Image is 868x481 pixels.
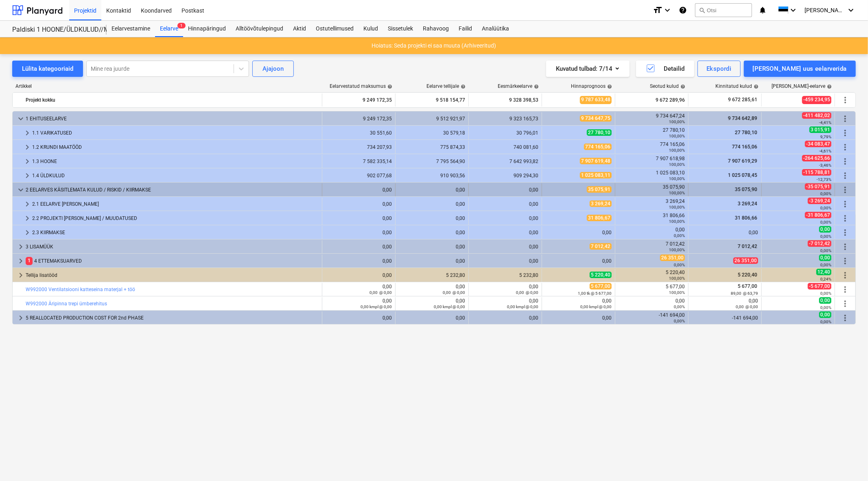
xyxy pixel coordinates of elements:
span: help [386,84,392,89]
div: 5 220,40 [619,270,685,281]
div: Kuvatud tulbad : 7/14 [556,63,620,74]
a: Alltöövõtulepingud [231,21,288,37]
small: 0,00% [820,220,831,224]
span: -34 083,47 [805,141,831,147]
span: keyboard_arrow_right [16,242,26,252]
div: 1 EHITUSEELARVE [26,112,319,125]
small: 0,00% [820,263,831,267]
div: 9 249 172,35 [326,116,392,122]
small: 0,00% [820,192,831,196]
span: keyboard_arrow_right [22,142,32,152]
span: 0,00 [819,226,831,233]
div: [PERSON_NAME] uus eelarverida [753,63,847,74]
div: 0,00 [326,230,392,235]
span: Rohkem tegevusi [840,299,850,309]
button: Lülita kategooriaid [12,61,83,77]
span: 0,00 [819,297,831,304]
div: 1.2 KRUNDI MAATÖÖD [32,141,319,154]
span: 31 806,67 [587,215,612,221]
small: -12,73% [817,177,831,182]
div: 0,00 [399,315,465,321]
small: 0,00% [820,291,831,296]
span: Rohkem tegevusi [840,171,850,181]
span: -115 788,81 [802,169,831,176]
div: 0,00 [619,298,685,309]
span: 7 907 619,29 [727,158,758,164]
span: keyboard_arrow_right [22,171,32,181]
span: help [825,84,832,89]
div: 9 512 921,97 [399,116,465,122]
small: 0,00% [820,234,831,239]
span: Rohkem tegevusi [840,313,850,323]
div: 9 672 289,96 [619,94,685,107]
small: 89,00 @ 63,79 [731,291,758,296]
div: 0,00 [545,298,612,309]
div: 0,00 [472,244,538,250]
span: help [752,84,759,89]
small: -4,41% [819,120,831,125]
div: 902 077,68 [326,173,392,178]
span: help [606,84,612,89]
div: Eelarvestatud maksumus [330,83,392,89]
div: 2.3 KIIRMAKSE [32,226,319,239]
div: Detailid [646,63,684,74]
span: Rohkem tegevusi [840,242,850,252]
div: 1.4 ÜLDKULUD [32,169,319,182]
a: Eelarvestamine [107,21,155,37]
a: Kulud [359,21,383,37]
button: [PERSON_NAME] uus eelarverida [744,61,856,77]
div: Paldiski 1 HOONE/ÜLDKULUD//MAATÖÖD (2101787//2101824) [12,26,97,34]
small: 0,00% [674,233,685,238]
span: 774 165,06 [584,144,612,150]
small: 100,00% [669,290,685,295]
span: -459 234,95 [802,96,831,104]
span: 7 907 619,48 [580,158,612,164]
div: Hinnaprognoos [571,83,612,89]
span: 35 075,90 [734,187,758,192]
div: Seotud kulud [650,83,685,89]
span: 5 220,40 [737,272,758,278]
div: 5 232,80 [472,272,538,278]
a: Aktid [288,21,311,37]
div: 0,00 [399,258,465,264]
span: 26 351,00 [733,257,758,264]
div: 775 874,33 [399,144,465,150]
div: 7 642 993,82 [472,159,538,164]
span: 12,40 [816,269,831,275]
div: Hinnapäringud [183,21,231,37]
i: keyboard_arrow_down [788,5,798,15]
div: 31 806,66 [619,213,685,224]
div: [PERSON_NAME]-eelarve [772,83,832,89]
small: 0,00% [820,320,831,324]
small: 0,00% [820,206,831,210]
small: 0,00 kmpl @ 0,00 [434,305,465,309]
small: 0,00 kmpl @ 0,00 [580,305,612,309]
span: 7 012,42 [737,244,758,249]
a: Ostutellimused [311,21,359,37]
div: 1.3 HOONE [32,155,319,168]
span: -411 482,02 [802,112,831,119]
small: 0,00 kmpl @ 0,00 [507,305,538,309]
span: 26 351,00 [660,255,685,261]
span: [PERSON_NAME] [805,7,845,13]
small: 100,00% [669,205,685,209]
div: 0,00 [326,258,392,264]
span: help [532,84,539,89]
i: notifications [759,5,767,15]
div: 774 165,06 [619,141,685,153]
div: Failid [454,21,477,37]
span: 5 677,00 [590,283,612,289]
span: 0,00 [819,311,831,318]
div: 0,00 [399,215,465,221]
div: 0,00 [326,201,392,207]
button: Kuvatud tulbad:7/14 [546,61,630,77]
span: 7 012,42 [590,243,612,250]
div: 0,00 [326,244,392,250]
span: 3 269,24 [590,200,612,207]
div: 9 323 165,73 [472,116,538,122]
span: 9 734 642,89 [727,115,758,121]
small: 100,00% [669,248,685,252]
